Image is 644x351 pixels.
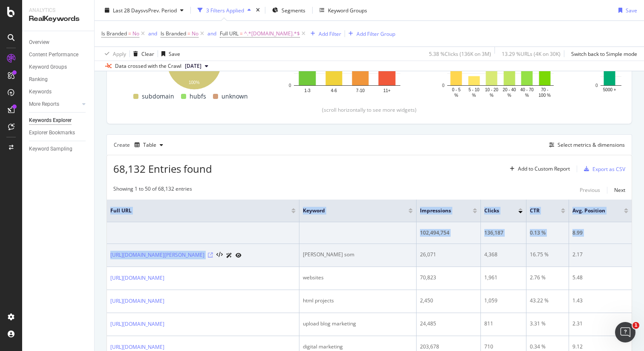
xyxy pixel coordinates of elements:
[207,30,216,37] div: and
[484,297,523,305] div: 1,059
[29,145,88,154] a: Keyword Sampling
[420,207,460,215] span: Impressions
[420,343,477,351] div: 203,678
[110,274,164,282] a: [URL][DOMAIN_NAME]
[530,297,565,305] div: 43.22 %
[581,162,625,176] button: Export as CSV
[131,138,167,152] button: Table
[484,320,523,328] div: 811
[29,87,88,96] a: Keywords
[29,63,67,72] div: Keyword Groups
[502,50,561,57] div: 13.29 % URLs ( 4K on 30K )
[506,162,570,176] button: Add to Custom Report
[114,138,167,152] div: Create
[530,343,565,351] div: 0.34 %
[304,88,310,93] text: 1-3
[484,274,523,281] div: 1,961
[181,61,212,71] button: [DATE]
[208,252,213,258] a: Visit Online Page
[530,229,565,237] div: 0.13 %
[148,29,157,38] button: and
[194,3,254,17] button: 3 Filters Applied
[518,166,570,171] div: Add to Custom Report
[303,320,413,328] div: upload blog marketing
[29,38,88,47] a: Overview
[29,38,49,47] div: Overview
[572,274,628,281] div: 5.48
[158,47,180,61] button: Save
[484,229,523,237] div: 136,187
[632,322,639,329] span: 1
[132,28,139,40] span: No
[29,145,72,154] div: Keyword Sampling
[420,251,477,258] div: 26,071
[226,251,232,260] a: AI Url Details
[319,30,341,37] div: Add Filter
[110,251,204,259] a: [URL][DOMAIN_NAME][PERSON_NAME]
[29,128,75,137] div: Explorer Bookmarks
[115,62,181,70] div: Data crossed with the Crawl
[472,93,476,98] text: %
[572,207,611,215] span: Avg. Position
[469,87,480,92] text: 5 - 10
[484,343,523,351] div: 710
[485,87,499,92] text: 10 - 20
[420,320,477,328] div: 24,485
[615,3,637,17] button: Save
[572,229,628,237] div: 8.99
[29,100,59,109] div: More Reports
[484,207,506,215] span: Clicks
[189,80,200,85] text: 100%
[187,30,190,37] span: =
[328,6,367,14] div: Keyword Groups
[29,50,88,59] a: Content Performance
[29,116,88,125] a: Keywords Explorer
[101,30,127,37] span: Is Branded
[113,162,212,176] span: 68,132 Entries found
[558,141,625,148] div: Select metrics & dimensions
[236,251,241,260] a: URL Inspection
[621,87,633,92] text: 1000 -
[520,87,534,92] text: 40 - 70
[29,128,88,137] a: Explorer Bookmarks
[29,63,88,72] a: Keyword Groups
[307,29,341,39] button: Add Filter
[169,50,180,57] div: Save
[207,29,216,38] button: and
[303,297,413,305] div: html projects
[143,6,177,14] span: vs Prev. Period
[614,186,625,194] div: Next
[530,251,565,258] div: 16.75 %
[580,186,600,194] div: Previous
[530,207,548,215] span: CTR
[454,93,458,98] text: %
[530,320,565,328] div: 3.31 %
[240,30,243,37] span: =
[356,88,365,93] text: 7-10
[130,47,154,61] button: Clear
[220,30,239,37] span: Full URL
[572,251,628,258] div: 2.17
[420,297,477,305] div: 2,450
[192,28,198,40] span: No
[429,50,491,57] div: 5.38 % Clicks ( 136K on 3M )
[530,274,565,281] div: 2.76 %
[568,47,637,61] button: Switch back to Simple mode
[572,297,628,305] div: 1.43
[442,83,445,88] text: 0
[101,47,126,61] button: Apply
[282,6,305,14] span: Segments
[101,3,187,17] button: Last 28 DaysvsPrev. Period
[572,343,628,351] div: 9.12
[316,3,371,17] button: Keyword Groups
[303,207,396,215] span: Keyword
[29,7,87,14] div: Analytics
[572,320,628,328] div: 2.31
[615,322,635,342] iframe: Intercom live chat
[29,100,80,109] a: More Reports
[110,297,164,305] a: [URL][DOMAIN_NAME]
[541,87,548,92] text: 70 -
[507,93,511,98] text: %
[190,91,206,102] span: hubfs
[128,30,131,37] span: =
